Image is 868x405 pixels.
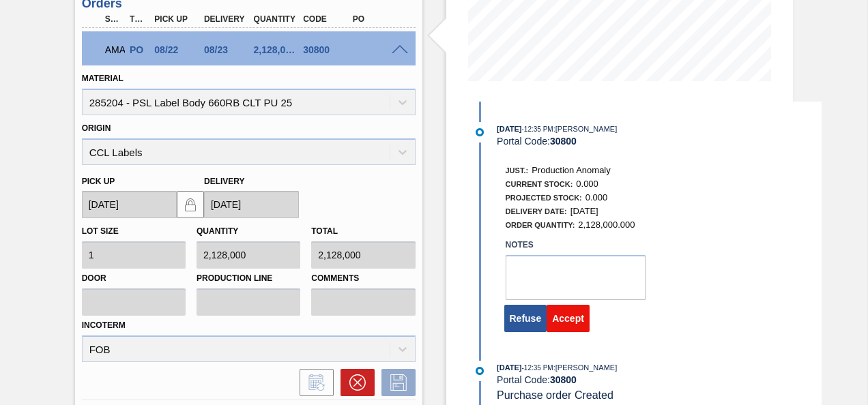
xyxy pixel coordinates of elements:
div: Cancel Order [334,369,375,396]
label: Total [311,226,338,236]
p: AMA [105,44,121,55]
label: Delivery [204,177,245,186]
div: 08/23/2025 [201,44,254,55]
div: 30800 [300,44,353,55]
img: locked [182,196,199,213]
span: Projected Stock: [506,194,582,202]
div: 08/22/2025 [151,44,204,55]
strong: 30800 [550,136,577,147]
span: Order Quantity: [506,221,575,229]
label: Material [82,74,124,83]
span: [DATE] [570,206,598,216]
span: Current Stock: [506,180,573,188]
div: PO [349,14,403,24]
div: Quantity [250,14,304,24]
span: 0.000 [585,192,608,202]
label: Production Line [197,269,300,288]
button: locked [177,191,204,218]
span: [DATE] [497,125,521,133]
label: Notes [506,235,646,255]
label: Pick up [82,177,115,186]
img: atual [476,367,484,375]
label: Quantity [197,226,238,236]
span: : [PERSON_NAME] [553,363,618,372]
span: - 12:35 PM [522,125,553,133]
label: Origin [82,123,111,133]
div: Portal Code: [497,136,821,147]
input: mm/dd/yyyy [82,191,177,218]
span: 2,128,000.000 [578,220,635,230]
img: atual [476,128,484,136]
span: - 12:35 PM [522,364,553,372]
div: Step [102,14,125,24]
label: Door [82,269,186,288]
label: Lot size [82,226,119,236]
span: : [PERSON_NAME] [553,125,618,133]
div: Delivery [201,14,254,24]
span: 0.000 [576,179,598,189]
strong: 30800 [550,374,577,385]
button: Accept [547,305,590,332]
span: Delivery Date: [506,207,567,215]
span: Production Anomaly [532,165,611,175]
div: Save Order [375,369,416,396]
div: Pick up [151,14,204,24]
div: Type [126,14,149,24]
div: Code [300,14,353,24]
div: Purchase order [126,44,149,55]
span: Just.: [506,166,529,175]
label: Comments [311,269,415,288]
input: mm/dd/yyyy [204,191,299,218]
div: Portal Code: [497,374,821,385]
div: Inform order change [293,369,334,396]
label: Incoterm [82,320,126,330]
span: [DATE] [497,363,521,372]
button: Refuse [504,305,547,332]
span: Purchase order Created [497,389,613,401]
div: 2,128,000.000 [250,44,304,55]
div: Awaiting Manager Approval [102,35,125,65]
